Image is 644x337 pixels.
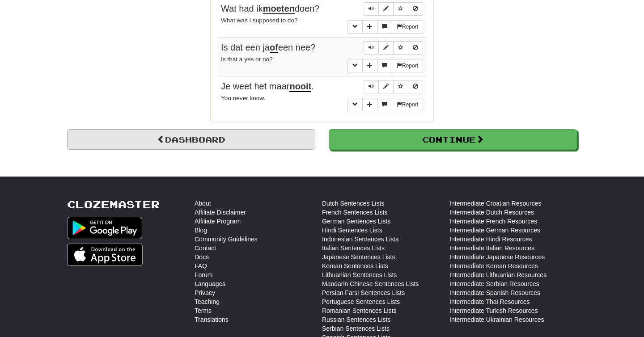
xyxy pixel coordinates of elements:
a: Intermediate Italian Resources [449,244,534,253]
a: Italian Sentences Lists [322,244,385,253]
button: Play sentence audio [364,2,379,16]
button: Edit sentence [378,2,394,16]
a: Affiliate Program [195,217,241,226]
a: Intermediate Turkish Resources [449,306,538,315]
u: of [270,42,278,53]
div: More sentence controls [347,98,423,111]
a: Portuguese Sentences Lists [322,297,400,306]
button: Add sentence to collection [362,59,377,72]
a: Intermediate German Resources [449,226,540,235]
button: Toggle grammar [347,59,363,72]
a: About [195,199,211,208]
a: German Sentences Lists [322,217,390,226]
a: Persian Farsi Sentences Lists [322,288,405,297]
a: Intermediate Croatian Resources [449,199,541,208]
button: Toggle grammar [347,20,363,34]
a: Lithuanian Sentences Lists [322,270,397,279]
div: Sentence controls [364,2,423,16]
a: Languages [195,279,225,288]
a: Dutch Sentences Lists [322,199,384,208]
a: Russian Sentences Lists [322,315,390,324]
a: Clozemaster [67,199,160,210]
a: Intermediate Thai Resources [449,297,530,306]
small: What was I supposed to do? [221,17,298,24]
div: Sentence controls [364,80,423,93]
img: Get it on App Store [67,244,143,266]
button: Add sentence to collection [362,20,377,34]
button: Continue [329,129,577,150]
a: Privacy [195,288,215,297]
button: Report [392,98,423,111]
a: Intermediate Hindi Resources [449,235,532,244]
button: Toggle ignore [408,2,423,16]
button: Play sentence audio [364,80,379,93]
div: Sentence controls [364,41,423,55]
a: Mandarin Chinese Sentences Lists [322,279,419,288]
a: Forum [195,270,212,279]
u: nooit [289,81,311,92]
a: Serbian Sentences Lists [322,324,390,333]
a: Contact [195,244,216,253]
button: Edit sentence [378,41,394,55]
button: Report [392,20,423,34]
button: Toggle favorite [393,2,408,16]
button: Edit sentence [378,80,394,93]
a: Japanese Sentences Lists [322,253,395,261]
a: Terms [195,306,212,315]
u: moeten [263,4,295,14]
button: Toggle favorite [393,80,408,93]
a: Intermediate Spanish Resources [449,288,540,297]
a: Indonesian Sentences Lists [322,235,398,244]
a: Blog [195,226,207,235]
button: Toggle ignore [408,80,423,93]
div: More sentence controls [347,59,423,72]
a: Teaching [195,297,220,306]
a: Translations [195,315,229,324]
a: FAQ [195,261,207,270]
a: Intermediate Japanese Resources [449,253,545,261]
a: Docs [195,253,209,261]
button: Toggle grammar [347,98,363,111]
a: Romanian Sentences Lists [322,306,397,315]
img: Get it on Google Play [67,217,142,239]
button: Toggle ignore [408,41,423,55]
a: Intermediate Korean Resources [449,261,538,270]
span: Is dat een ja een nee? [221,42,315,53]
div: More sentence controls [347,20,423,34]
button: Add sentence to collection [362,98,377,111]
a: Korean Sentences Lists [322,261,388,270]
button: Play sentence audio [364,41,379,55]
a: Intermediate Ukrainian Resources [449,315,544,324]
a: Affiliate Disclaimer [195,208,246,217]
small: Is that a yes or no? [221,56,273,63]
a: Hindi Sentences Lists [322,226,382,235]
small: You never know. [221,95,265,101]
a: Dashboard [67,129,315,150]
a: Intermediate Serbian Resources [449,279,539,288]
a: Community Guidelines [195,235,258,244]
a: Intermediate Dutch Resources [449,208,534,217]
a: Intermediate Lithuanian Resources [449,270,547,279]
span: Wat had ik doen? [221,4,320,14]
button: Toggle favorite [393,41,408,55]
a: Intermediate French Resources [449,217,537,226]
a: French Sentences Lists [322,208,387,217]
span: Je weet het maar . [221,81,314,92]
button: Report [392,59,423,72]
